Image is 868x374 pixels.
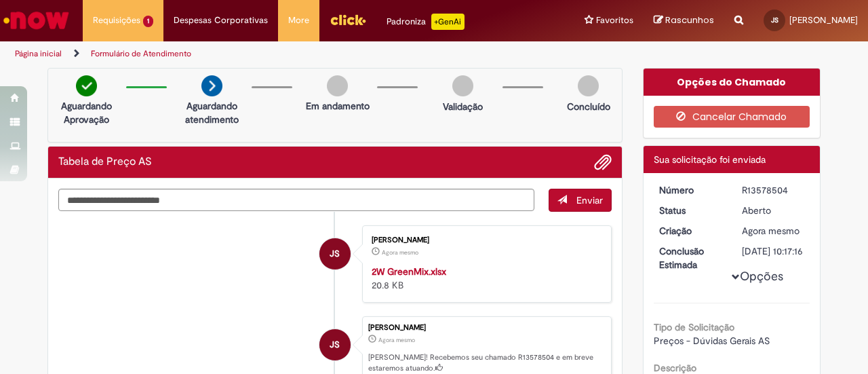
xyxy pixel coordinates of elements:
[76,75,97,96] img: check-circle-green.png
[319,329,351,360] div: Jose Gabriel Medeiros Souza
[93,14,140,27] span: Requisições
[54,99,119,126] p: Aguardando Aprovação
[578,75,599,96] img: img-circle-grey.png
[742,225,800,237] time: 29/09/2025 17:17:12
[567,100,610,113] p: Concluído
[771,16,778,24] span: JS
[649,204,732,217] dt: Status
[143,16,153,27] span: 1
[594,153,612,171] button: Adicionar anexos
[319,238,351,269] div: Jose Gabriel Medeiros Souza
[372,236,597,244] div: [PERSON_NAME]
[549,189,612,212] button: Enviar
[58,189,534,211] textarea: Digite sua mensagem aqui...
[742,224,805,238] div: 29/09/2025 17:17:12
[649,244,732,272] dt: Conclusão Estimada
[452,75,473,96] img: img-circle-grey.png
[327,75,348,96] img: img-circle-grey.png
[431,14,465,30] p: +GenAi
[378,336,415,344] span: Agora mesmo
[649,183,732,197] dt: Número
[10,41,568,67] ul: Trilhas de página
[649,224,732,238] dt: Criação
[201,75,222,96] img: arrow-next.png
[179,99,245,126] p: Aguardando atendimento
[742,183,805,197] div: R13578504
[372,265,597,292] div: 20.8 KB
[372,265,446,278] a: 2W GreenMix.xlsx
[387,14,465,30] div: Padroniza
[576,194,603,206] span: Enviar
[742,244,805,258] div: [DATE] 10:17:16
[789,14,858,26] span: [PERSON_NAME]
[654,335,770,347] span: Preços - Dúvidas Gerais AS
[742,225,800,237] span: Agora mesmo
[1,7,71,34] img: ServiceNow
[330,329,340,361] span: JS
[382,248,418,257] time: 29/09/2025 17:17:07
[91,48,191,59] a: Formulário de Atendimento
[654,153,766,166] span: Sua solicitação foi enviada
[654,14,714,27] a: Rascunhos
[58,156,152,168] h2: Tabela de Preço AS Histórico de tíquete
[306,99,370,113] p: Em andamento
[644,69,821,96] div: Opções do Chamado
[654,106,810,128] button: Cancelar Chamado
[15,48,62,59] a: Página inicial
[368,352,604,373] p: [PERSON_NAME]! Recebemos seu chamado R13578504 e em breve estaremos atuando.
[330,10,366,30] img: click_logo_yellow_360x200.png
[654,321,734,333] b: Tipo de Solicitação
[288,14,309,27] span: More
[330,238,340,270] span: JS
[665,14,714,26] span: Rascunhos
[174,14,268,27] span: Despesas Corporativas
[654,362,696,374] b: Descrição
[742,204,805,217] div: Aberto
[596,14,633,27] span: Favoritos
[368,324,604,332] div: [PERSON_NAME]
[443,100,483,113] p: Validação
[382,248,418,257] span: Agora mesmo
[378,336,415,344] time: 29/09/2025 17:17:12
